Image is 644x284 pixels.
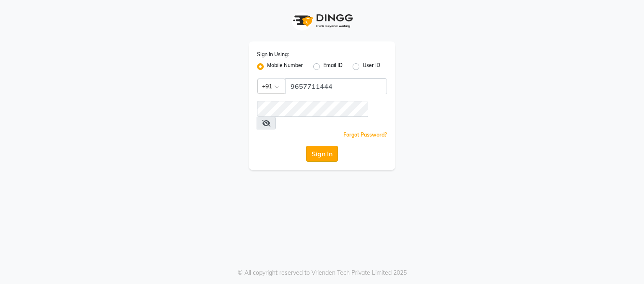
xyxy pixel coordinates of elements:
input: Username [257,101,368,117]
label: Email ID [323,62,343,72]
a: Forgot Password? [343,132,387,138]
label: Mobile Number [267,62,303,72]
button: Sign In [306,146,338,162]
label: User ID [363,62,380,72]
label: Sign In Using: [257,51,289,58]
img: logo1.svg [288,8,356,33]
input: Username [285,78,387,94]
